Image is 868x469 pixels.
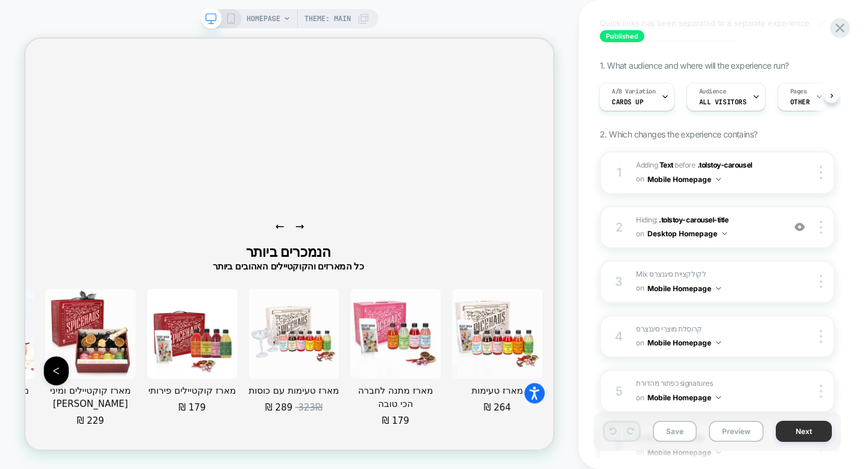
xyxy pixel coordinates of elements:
img: down arrow [716,178,721,181]
img: מארז טעימות עם כוסות [298,333,418,454]
span: OTHER [790,98,810,106]
span: on [636,282,644,295]
img: down arrow [722,232,727,235]
button: Preview [709,421,764,442]
img: close [820,275,822,288]
div: 5 [613,380,625,402]
button: Desktop Homepage [647,226,727,241]
img: מארז קוקטיילים ומיני שנדון גארדן שפריץ [27,333,147,454]
img: close [820,221,822,234]
img: down arrow [716,396,721,399]
span: on [636,227,644,241]
span: 2. Which changes the experience contains? [600,129,757,139]
span: Theme: MAIN [304,9,351,28]
img: close [820,330,822,343]
span: כפתור מהדורת signatures [636,379,712,388]
button: Go to previous item [326,238,353,264]
button: Mobile Homepage [647,390,721,405]
span: BEFORE [675,160,695,169]
span: Hiding : [636,213,778,242]
span: Mix לקולקציית סיגנצרס [636,269,706,279]
button: Next [776,421,832,442]
button: Mobile Homepage [647,281,721,296]
span: Audience [699,87,726,96]
div: 2 [613,216,625,238]
span: Published [600,30,644,42]
div: 4 [613,326,625,347]
span: Adding [636,160,673,169]
span: on [636,336,644,350]
strong: הנמכרים ביותר [294,274,407,295]
span: קרוסלת מוצרי סיגנצרס [636,324,702,333]
span: on [636,391,644,404]
span: Quick links has been separated to a separate experience [600,18,810,28]
img: מארז קוקטיילים פירותי [162,333,283,454]
img: crossed eye [794,222,805,232]
img: close [820,385,822,398]
span: A/B Variation [612,87,656,96]
button: Previous [24,423,58,463]
div: 1 [613,162,625,183]
span: All Visitors [699,98,747,106]
img: down arrow [716,341,721,344]
img: מארז טעימות [569,333,690,454]
span: .tolstoy-carousel-title [659,215,728,224]
button: Go to next item [353,238,379,264]
span: HOMEPAGE [247,9,280,28]
span: כל המארזים והקוקטיילים האהובים ביותר [250,296,451,310]
button: Mobile Homepage [647,172,721,187]
button: Mobile Homepage [647,335,721,350]
span: on [636,172,644,186]
b: Text [659,160,673,169]
img: close [820,166,822,179]
img: down arrow [716,287,721,290]
span: Cards up [612,98,644,106]
div: 3 [613,271,625,292]
span: Pages [790,87,807,96]
span: .tolstoy-carousel [697,160,752,169]
button: Save [653,421,697,442]
span: 1. What audience and where will the experience run? [600,60,788,71]
img: מארז מתנה לחברה הכי טובה [433,333,554,454]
